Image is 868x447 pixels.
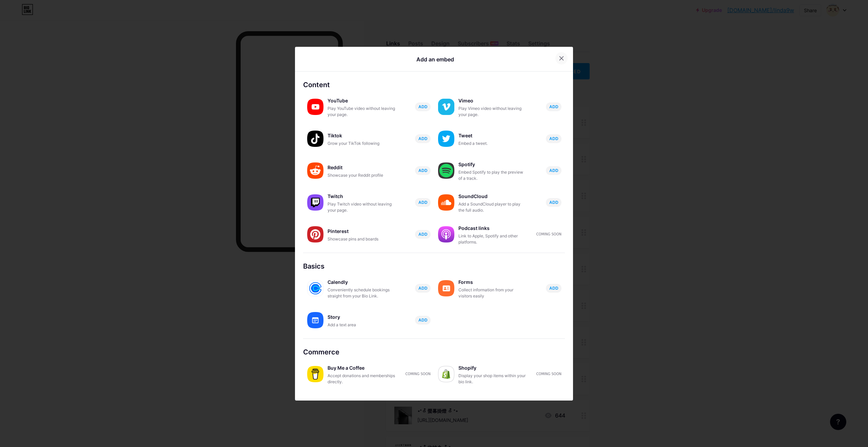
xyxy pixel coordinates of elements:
[328,277,395,287] div: Calendly
[438,280,454,296] img: forms
[303,261,565,271] div: Basics
[328,322,395,328] div: Add a text area
[438,194,454,211] img: soundcloud
[418,168,428,173] span: ADD
[328,163,395,172] div: Reddit
[458,131,526,140] div: Tweet
[549,136,558,141] span: ADD
[418,136,428,141] span: ADD
[536,371,561,376] div: Coming soon
[328,236,395,242] div: Showcase pins and boards
[328,287,395,299] div: Conveniently schedule bookings straight from your Bio Link.
[415,284,431,293] button: ADD
[415,102,431,111] button: ADD
[307,280,323,296] img: calendly
[458,287,526,299] div: Collect information from your visitors easily
[307,226,323,242] img: pinterest
[328,312,395,322] div: Story
[307,366,323,382] img: buymeacoffee
[415,134,431,143] button: ADD
[328,192,395,201] div: Twitch
[415,198,431,207] button: ADD
[438,99,454,115] img: vimeo
[328,172,395,178] div: Showcase your Reddit profile
[418,317,428,323] span: ADD
[458,96,526,105] div: Vimeo
[406,371,431,376] div: Coming soon
[546,166,561,175] button: ADD
[307,194,323,211] img: twitch
[438,162,454,179] img: spotify
[458,160,526,169] div: Spotify
[458,373,526,385] div: Display your shop items within your bio link.
[415,316,431,325] button: ADD
[458,169,526,181] div: Embed Spotify to play the preview of a track.
[549,285,558,291] span: ADD
[536,232,561,237] div: Coming soon
[549,199,558,205] span: ADD
[307,312,323,328] img: story
[328,140,395,147] div: Grow your TikTok following
[458,277,526,287] div: Forms
[328,96,395,105] div: YouTube
[418,231,428,237] span: ADD
[438,131,454,147] img: twitter
[546,102,561,111] button: ADD
[458,363,526,373] div: Shopify
[549,168,558,173] span: ADD
[458,223,526,233] div: Podcast links
[307,131,323,147] img: tiktok
[328,201,395,213] div: Play Twitch video without leaving your page.
[546,134,561,143] button: ADD
[307,99,323,115] img: youtube
[328,131,395,140] div: Tiktok
[307,162,323,179] img: reddit
[328,363,395,373] div: Buy Me a Coffee
[438,366,454,382] img: shopify
[458,140,526,147] div: Embed a tweet.
[303,347,565,357] div: Commerce
[303,80,565,90] div: Content
[549,104,558,110] span: ADD
[328,227,395,236] div: Pinterest
[418,199,428,205] span: ADD
[328,105,395,118] div: Play YouTube video without leaving your page.
[415,230,431,239] button: ADD
[458,201,526,213] div: Add a SoundCloud player to play the full audio.
[415,166,431,175] button: ADD
[458,233,526,245] div: Link to Apple, Spotify and other platforms.
[438,226,454,242] img: podcastlinks
[418,104,428,110] span: ADD
[458,192,526,201] div: SoundCloud
[458,105,526,118] div: Play Vimeo video without leaving your page.
[328,373,395,385] div: Accept donations and memberships directly.
[546,284,561,293] button: ADD
[418,285,428,291] span: ADD
[546,198,561,207] button: ADD
[416,55,454,63] div: Add an embed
